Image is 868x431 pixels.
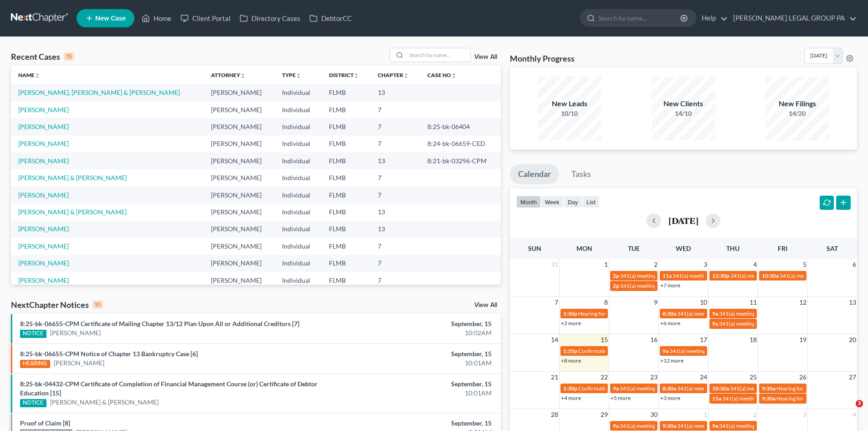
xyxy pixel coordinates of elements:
input: Search by name... [598,10,682,26]
span: 21 [550,372,559,383]
span: 1 [703,409,708,420]
div: HEARING [20,360,50,368]
td: [PERSON_NAME] [204,187,275,203]
a: [PERSON_NAME] [18,225,69,233]
span: 9:30a [663,422,676,429]
span: 1:30p [563,385,577,392]
span: Hearing for [PERSON_NAME] [578,310,649,317]
span: 2 [752,409,758,420]
div: NOTICE [20,399,46,407]
a: Chapterunfold_more [378,72,409,78]
td: Individual [275,152,322,169]
a: Directory Cases [235,10,305,26]
span: 8 [603,297,609,308]
i: unfold_more [296,73,301,78]
span: 11a [663,272,672,279]
td: 7 [370,238,420,254]
span: 341(a) meeting for [PERSON_NAME] & [PERSON_NAME] [669,348,806,354]
span: 341(a) meeting for [PERSON_NAME] [730,385,818,392]
i: unfold_more [240,73,246,78]
a: [PERSON_NAME] & [PERSON_NAME] [18,208,127,216]
a: Attorneyunfold_more [211,72,246,78]
td: [PERSON_NAME] [204,203,275,220]
a: [PERSON_NAME] [18,276,69,284]
td: FLMB [322,272,370,289]
span: Confirmation Hearing for [PERSON_NAME] & [PERSON_NAME] [578,348,731,354]
i: unfold_more [35,73,40,78]
a: [PERSON_NAME] & [PERSON_NAME] [18,174,127,182]
td: 13 [370,84,420,101]
a: Typeunfold_more [282,72,301,78]
span: Wed [676,244,691,252]
span: 9 [653,297,658,308]
span: 26 [798,372,807,383]
span: 341(a) meeting for [PERSON_NAME] [722,395,810,402]
button: week [541,196,564,208]
a: Districtunfold_more [329,72,359,78]
button: month [516,196,541,208]
a: View All [474,302,497,308]
td: FLMB [322,187,370,203]
div: September, 15 [340,419,492,428]
span: Confirmation hearing for [PERSON_NAME] & [PERSON_NAME] [578,385,730,392]
div: Recent Cases [11,51,74,62]
a: +4 more [561,395,581,401]
td: 13 [370,203,420,220]
a: [PERSON_NAME] [18,123,69,130]
td: Individual [275,135,322,152]
span: 341(a) meeting for [PERSON_NAME] [780,272,868,279]
span: 3 [802,409,807,420]
div: New Leads [538,99,601,109]
td: FLMB [322,221,370,238]
div: New Clients [652,99,715,109]
span: 11 [749,297,758,308]
a: [PERSON_NAME], [PERSON_NAME] & [PERSON_NAME] [18,88,180,96]
span: 341(a) meeting for [PERSON_NAME] & [PERSON_NAME] [673,272,809,279]
div: NOTICE [20,330,46,338]
td: Individual [275,203,322,220]
a: [PERSON_NAME] [18,157,69,165]
span: 15 [600,334,609,345]
div: 10:01AM [340,358,492,368]
td: [PERSON_NAME] [204,238,275,254]
a: [PERSON_NAME] [50,328,101,338]
div: 10/10 [538,109,601,118]
h2: [DATE] [668,216,699,225]
span: 17 [699,334,708,345]
span: 9:30a [762,395,776,402]
a: Help [697,10,728,26]
span: 1:35p [563,348,577,354]
div: September, 15 [340,349,492,358]
span: 341(a) meeting for [PERSON_NAME] [620,385,708,392]
a: Calendar [510,164,559,184]
span: Sat [827,244,838,252]
td: Individual [275,255,322,272]
h3: Monthly Progress [510,53,575,64]
td: FLMB [322,238,370,254]
td: 7 [370,135,420,152]
td: 7 [370,255,420,272]
a: +2 more [561,320,581,327]
span: 24 [699,372,708,383]
div: NextChapter Notices [11,299,103,310]
span: 18 [749,334,758,345]
td: 7 [370,101,420,118]
td: Individual [275,238,322,254]
span: 2 [653,259,658,270]
span: 341(a) meeting for [PERSON_NAME] [620,422,708,429]
a: DebtorCC [305,10,356,26]
span: 29 [600,409,609,420]
td: 7 [370,118,420,135]
span: 341(a) meeting for [PERSON_NAME] & [PERSON_NAME] [620,272,756,279]
a: [PERSON_NAME] [18,106,69,114]
div: 14/20 [765,109,829,118]
span: 11a [712,395,721,402]
td: 7 [370,272,420,289]
span: 341(a) meeting for [PERSON_NAME] [719,320,807,327]
span: 9a [613,422,619,429]
td: FLMB [322,84,370,101]
span: 3 [856,400,863,407]
td: 7 [370,169,420,186]
span: 14 [550,334,559,345]
span: 1 [603,259,609,270]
